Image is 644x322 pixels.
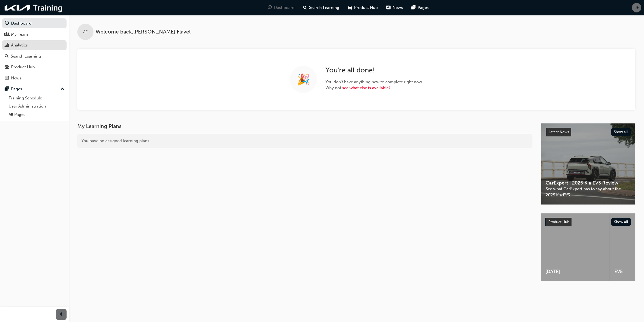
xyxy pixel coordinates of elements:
[2,51,67,61] a: Search Learning
[342,85,390,90] a: see what else is available?
[59,311,63,318] span: prev-icon
[548,220,569,224] span: Product Hub
[611,218,631,226] button: Show all
[11,64,35,70] div: Product Hub
[268,4,272,11] span: guage-icon
[6,110,67,119] a: All Pages
[6,102,67,110] a: User Administration
[299,2,344,13] a: search-iconSearch Learning
[2,62,67,72] a: Product Hub
[418,5,429,11] span: Pages
[6,94,67,102] a: Training Schedule
[5,65,9,70] span: car-icon
[5,54,9,59] span: search-icon
[2,18,67,28] a: Dashboard
[303,4,307,11] span: search-icon
[2,84,67,94] button: Pages
[546,186,631,198] span: See what CarExpert has to say about the 2025 Kia EV3.
[11,75,21,81] div: News
[549,130,569,134] span: Latest News
[411,4,416,11] span: pages-icon
[274,5,295,11] span: Dashboard
[83,29,88,35] span: JF
[77,134,532,148] div: You have no assigned learning plans
[264,2,299,13] a: guage-iconDashboard
[309,5,339,11] span: Search Learning
[297,76,310,83] span: 🎉
[5,32,9,37] span: people-icon
[5,87,9,92] span: pages-icon
[77,123,532,129] h3: My Learning Plans
[5,76,9,81] span: news-icon
[354,5,378,11] span: Product Hub
[611,128,631,136] button: Show all
[382,2,407,13] a: news-iconNews
[5,43,9,48] span: chart-icon
[407,2,433,13] a: pages-iconPages
[545,218,631,226] a: Product HubShow all
[546,180,631,186] span: CarExpert | 2025 Kia EV3 Review
[326,66,423,75] h2: You're all done!
[11,86,22,92] div: Pages
[2,17,67,84] button: DashboardMy TeamAnalyticsSearch LearningProduct HubNews
[635,5,639,11] span: JF
[2,40,67,50] a: Analytics
[326,85,423,91] span: Why not
[386,4,390,11] span: news-icon
[2,29,67,39] a: My Team
[11,42,28,48] div: Analytics
[546,128,631,136] a: Latest NewsShow all
[96,29,191,35] span: Welcome back , [PERSON_NAME] Flavel
[3,2,65,13] img: kia-training
[541,213,610,281] a: [DATE]
[393,5,403,11] span: News
[5,21,9,26] span: guage-icon
[545,269,605,275] span: [DATE]
[344,2,382,13] a: car-iconProduct Hub
[541,123,635,205] a: Latest NewsShow allCarExpert | 2025 Kia EV3 ReviewSee what CarExpert has to say about the 2025 Ki...
[11,53,41,59] div: Search Learning
[11,31,28,38] div: My Team
[61,86,64,93] span: up-icon
[2,73,67,83] a: News
[632,3,641,12] button: JF
[326,79,423,85] span: You don't have anything new to complete right now.
[348,4,352,11] span: car-icon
